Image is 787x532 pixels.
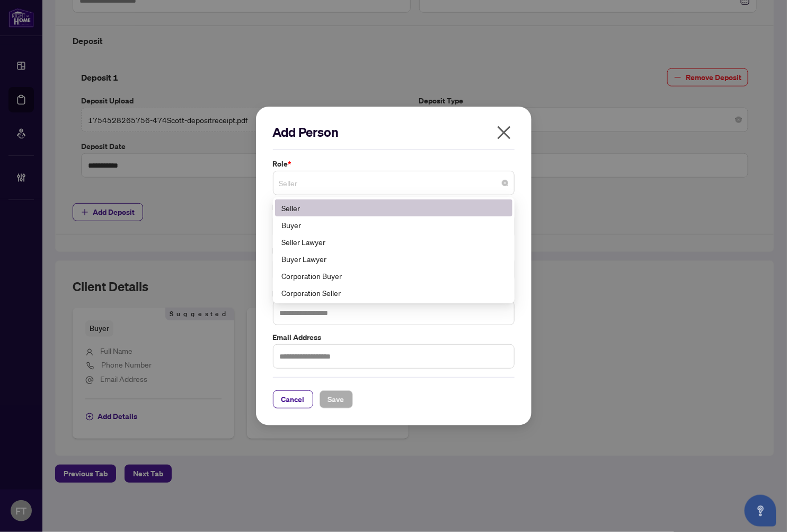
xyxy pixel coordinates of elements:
div: Seller Lawyer [275,233,512,250]
h2: Add Person [273,124,515,141]
div: Buyer Lawyer [281,253,506,265]
button: Cancel [273,390,313,408]
span: close [496,124,512,141]
div: Seller Lawyer [281,236,506,248]
div: Buyer [275,216,512,233]
label: Role [273,158,515,170]
div: Buyer [281,219,506,231]
div: Buyer Lawyer [275,250,512,267]
label: Email Address [273,332,515,343]
span: Cancel [281,391,305,408]
button: Save [320,390,353,408]
div: Seller [281,202,506,214]
span: close-circle [502,180,508,186]
div: Corporation Seller [275,284,512,301]
div: Corporation Seller [281,287,506,299]
div: Seller [275,199,512,216]
span: Seller [279,173,508,193]
div: Corporation Buyer [275,267,512,284]
button: Open asap [745,495,776,527]
div: Corporation Buyer [281,270,506,282]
